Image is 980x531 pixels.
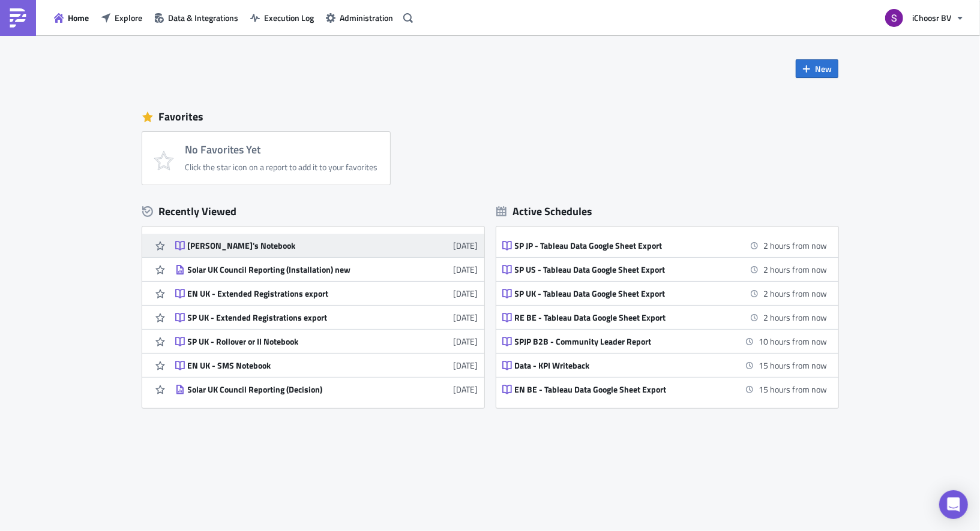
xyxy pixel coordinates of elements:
div: Solar UK Council Reporting (Installation) new [188,264,398,275]
a: SP UK - Extended Registrations export[DATE] [175,306,478,329]
div: Data - KPI Writeback [515,360,725,371]
button: Home [48,8,95,27]
time: 2025-08-07T12:33:41Z [454,287,478,300]
span: iChoosr BV [912,11,951,24]
span: Home [68,11,89,24]
time: 2025-07-14T08:28:58Z [454,383,478,396]
time: 2025-08-15 17:00 [764,263,828,276]
div: SPJP B2B - Community Leader Report [515,336,725,347]
div: SP US - Tableau Data Google Sheet Export [515,264,725,275]
div: SP UK - Extended Registrations export [188,312,398,323]
a: SP UK - Tableau Data Google Sheet Export2 hours from now [502,282,828,305]
button: iChoosr BV [878,5,971,31]
div: RE BE - Tableau Data Google Sheet Export [515,312,725,323]
div: Active Schedules [496,204,593,218]
a: EN UK - SMS Notebook[DATE] [175,354,478,377]
div: SP UK - Tableau Data Google Sheet Export [515,288,725,299]
a: Solar UK Council Reporting (Installation) new[DATE] [175,258,478,281]
div: Click the star icon on a report to add it to your favorites [185,162,378,173]
a: EN BE - Tableau Data Google Sheet Export15 hours from now [502,378,828,401]
time: 2025-07-14T16:14:34Z [454,359,478,372]
time: 2025-08-16 06:00 [759,383,828,396]
a: Data - KPI Writeback15 hours from now [502,354,828,377]
button: New [796,59,838,78]
button: Administration [320,8,399,27]
div: SP UK - Rollover or II Notebook [188,336,398,347]
div: SP JP - Tableau Data Google Sheet Export [515,240,725,251]
a: SP JP - Tableau Data Google Sheet Export2 hours from now [502,234,828,257]
a: [PERSON_NAME]'s Notebook[DATE] [175,234,478,257]
h4: No Favorites Yet [185,144,378,156]
a: SP UK - Rollover or II Notebook[DATE] [175,330,478,353]
img: Avatar [884,8,904,28]
div: EN BE - Tableau Data Google Sheet Export [515,384,725,395]
span: Administration [340,11,393,24]
a: EN UK - Extended Registrations export[DATE] [175,282,478,305]
time: 2025-08-11T13:48:14Z [454,263,478,276]
div: Open Intercom Messenger [939,490,968,519]
a: Solar UK Council Reporting (Decision)[DATE] [175,378,478,401]
img: PushMetrics [8,8,28,28]
a: SPJP B2B - Community Leader Report10 hours from now [502,330,828,353]
time: 2025-08-16 01:00 [759,335,828,348]
time: 2025-08-05T10:23:02Z [454,335,478,348]
div: EN UK - Extended Registrations export [188,288,398,299]
div: Favorites [142,108,838,126]
button: Execution Log [244,8,320,27]
span: Data & Integrations [168,11,238,24]
div: [PERSON_NAME]'s Notebook [188,240,398,251]
time: 2025-08-12T08:46:42Z [454,239,478,252]
div: Recently Viewed [142,203,484,221]
span: Explore [115,11,142,24]
button: Data & Integrations [148,8,244,27]
time: 2025-08-05T12:44:37Z [454,311,478,324]
span: New [816,62,832,75]
a: SP US - Tableau Data Google Sheet Export2 hours from now [502,258,828,281]
div: EN UK - SMS Notebook [188,360,398,371]
time: 2025-08-15 17:00 [764,311,828,324]
time: 2025-08-15 17:00 [764,239,828,252]
time: 2025-08-15 17:00 [764,287,828,300]
time: 2025-08-16 06:00 [759,359,828,372]
button: Explore [95,8,148,27]
span: Execution Log [264,11,314,24]
div: Solar UK Council Reporting (Decision) [188,384,398,395]
a: RE BE - Tableau Data Google Sheet Export2 hours from now [502,306,828,329]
